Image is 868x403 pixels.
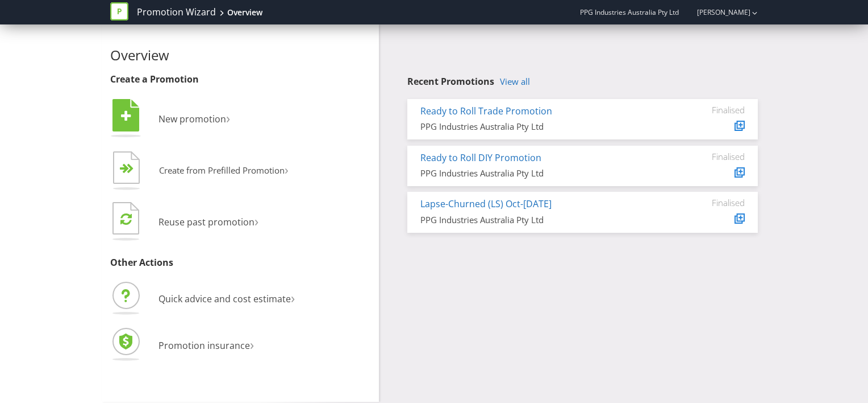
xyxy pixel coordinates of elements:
h3: Other Actions [110,258,370,268]
div: Finalised [677,198,745,208]
div: Overview [227,7,262,18]
span: Promotion insurance [158,339,250,352]
a: Quick advice and cost estimate› [110,293,295,305]
span: › [254,211,258,230]
h2: Overview [110,48,370,63]
a: Ready to Roll Trade Promotion [420,105,552,117]
div: Finalised [677,151,745,162]
a: Lapse-Churned (LS) Oct-[DATE] [420,198,552,210]
div: PPG Industries Australia Pty Ltd [420,121,660,133]
tspan:  [120,212,132,225]
a: Promotion insurance› [110,339,254,352]
span: Recent Promotions [407,75,494,88]
a: View all [500,77,530,87]
div: PPG Industries Australia Pty Ltd [420,167,660,179]
span: › [291,288,295,307]
span: › [285,161,289,178]
tspan:  [127,163,134,174]
a: Ready to Roll DIY Promotion [420,151,541,164]
h3: Create a Promotion [110,75,370,85]
tspan:  [121,110,131,122]
span: Create from Prefilled Promotion [159,165,285,176]
div: Finalised [677,105,745,115]
span: Reuse past promotion [158,216,254,228]
span: PPG Industries Australia Pty Ltd [580,7,679,17]
button: Create from Prefilled Promotion› [110,149,289,194]
div: PPG Industries Australia Pty Ltd [420,214,660,226]
a: [PERSON_NAME] [686,7,750,17]
a: Promotion Wizard [137,6,216,19]
span: New promotion [158,113,226,125]
span: › [250,335,254,353]
span: › [226,108,230,127]
span: Quick advice and cost estimate [158,293,291,305]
